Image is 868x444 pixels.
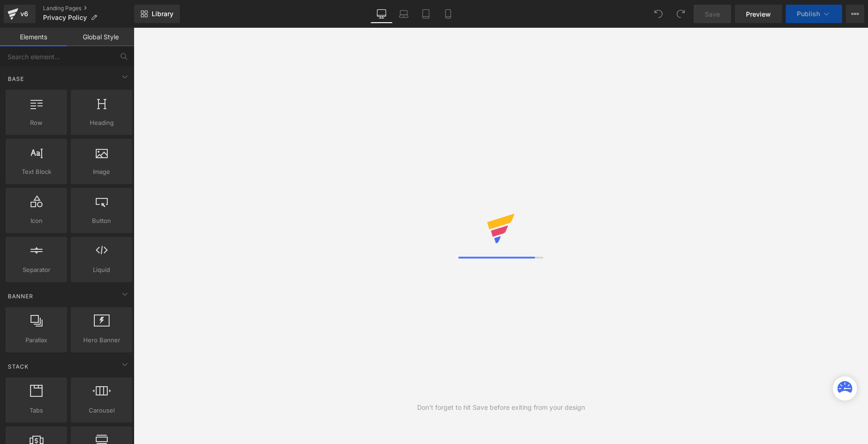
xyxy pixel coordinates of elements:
[74,335,129,345] span: Hero Banner
[8,167,64,177] span: Text Block
[43,14,87,21] span: Privacy Policy
[786,5,842,23] button: Publish
[746,9,771,19] span: Preview
[370,5,393,23] a: Desktop
[8,216,64,226] span: Icon
[415,5,437,23] a: Tablet
[134,5,180,23] a: New Library
[18,8,30,20] div: v6
[74,118,129,128] span: Heading
[417,402,585,413] div: Don't forget to hit Save before exiting from your design
[74,265,129,275] span: Liquid
[43,5,134,12] a: Landing Pages
[8,406,64,415] span: Tabs
[74,167,129,177] span: Image
[705,9,720,19] span: Save
[8,265,64,275] span: Separator
[67,28,134,46] a: Global Style
[4,5,36,23] a: v6
[7,292,34,301] span: Banner
[649,5,668,23] button: Undo
[8,118,64,128] span: Row
[437,5,459,23] a: Mobile
[7,74,25,83] span: Base
[846,5,864,23] button: More
[74,406,129,415] span: Carousel
[735,5,782,23] a: Preview
[152,10,173,18] span: Library
[8,335,64,345] span: Parallax
[671,5,690,23] button: Redo
[74,216,129,226] span: Button
[393,5,415,23] a: Laptop
[797,10,820,18] span: Publish
[7,362,30,371] span: Stack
